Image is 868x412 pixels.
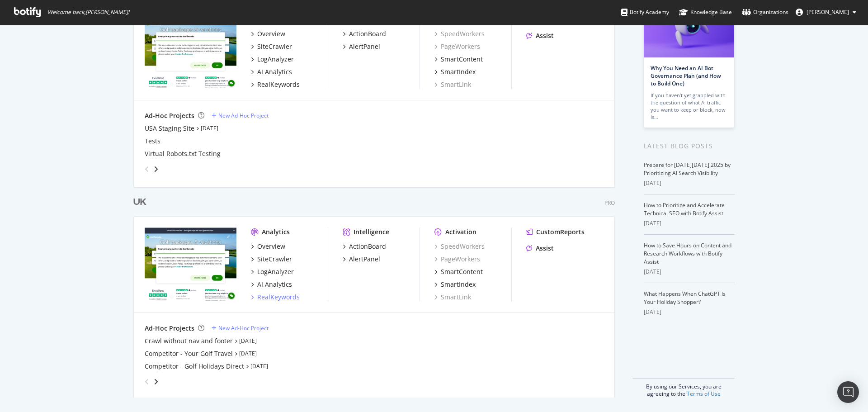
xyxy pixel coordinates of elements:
[141,374,153,389] div: angle-left
[218,112,269,119] div: New Ad-Hoc Project
[145,349,233,358] a: Competitor - Your Golf Travel
[145,124,194,133] a: USA Staging Site
[644,242,731,265] a: How to Save Hours on Content and Research Workflows with Botify Assist
[343,242,386,251] a: ActionBoard
[434,29,485,38] a: SpeedWorkers
[251,42,292,51] a: SiteCrawler
[251,67,292,76] a: AI Analytics
[354,227,389,237] div: Intelligence
[250,362,268,370] a: [DATE]
[343,255,380,264] a: AlertPanel
[644,308,735,316] div: [DATE]
[434,80,471,89] a: SmartLink
[47,9,129,16] span: Welcome back, [PERSON_NAME] !
[257,255,292,264] div: SiteCrawler
[621,8,669,17] div: Botify Academy
[262,227,290,237] div: Analytics
[145,336,233,346] a: Crawl without nav and footer
[133,196,150,209] a: UK
[257,29,285,38] div: Overview
[212,324,269,332] a: New Ad-Hoc Project
[212,112,269,119] a: New Ad-Hoc Project
[251,255,292,264] a: SiteCrawler
[145,111,194,120] div: Ad-Hoc Projects
[441,67,476,76] div: SmartIndex
[145,227,236,301] img: www.golfbreaks.com/en-gb/
[145,137,160,146] a: Tests
[251,55,294,64] a: LogAnalyzer
[251,267,294,276] a: LogAnalyzer
[434,255,480,264] a: PageWorkers
[251,29,285,38] a: Overview
[145,324,194,333] div: Ad-Hoc Projects
[434,55,483,64] a: SmartContent
[153,165,159,174] div: angle-right
[145,362,244,371] a: Competitor - Golf Holidays Direct
[788,5,863,19] button: [PERSON_NAME]
[257,293,300,302] div: RealKeywords
[251,242,285,251] a: Overview
[133,196,146,209] div: UK
[644,161,731,177] a: Prepare for [DATE][DATE] 2025 by Prioritizing AI Search Visibility
[644,141,735,151] div: Latest Blog Posts
[349,255,380,264] div: AlertPanel
[644,268,735,276] div: [DATE]
[536,244,554,253] div: Assist
[687,390,721,398] a: Terms of Use
[526,227,585,237] a: CustomReports
[349,242,386,251] div: ActionBoard
[837,381,859,403] div: Open Intercom Messenger
[536,227,585,237] div: CustomReports
[632,378,735,398] div: By using our Services, you are agreeing to the
[604,199,615,207] div: Pro
[807,8,849,16] span: Tom Duncombe
[257,242,285,251] div: Overview
[141,162,153,176] div: angle-left
[239,350,257,357] a: [DATE]
[257,267,294,276] div: LogAnalyzer
[644,201,725,217] a: How to Prioritize and Accelerate Technical SEO with Botify Assist
[644,179,735,187] div: [DATE]
[145,149,221,158] a: Virtual Robots.txt Testing
[526,31,554,40] a: Assist
[679,8,732,17] div: Knowledge Base
[257,80,300,89] div: RealKeywords
[343,42,380,51] a: AlertPanel
[349,29,386,38] div: ActionBoard
[434,293,471,302] div: SmartLink
[651,64,721,87] a: Why You Need an AI Bot Governance Plan (and How to Build One)
[526,244,554,253] a: Assist
[201,124,218,132] a: [DATE]
[153,377,159,386] div: angle-right
[251,280,292,289] a: AI Analytics
[257,280,292,289] div: AI Analytics
[441,267,483,276] div: SmartContent
[742,8,788,17] div: Organizations
[145,15,236,88] img: www.golfbreaks.com/en-us/
[239,337,257,345] a: [DATE]
[651,92,727,121] div: If you haven’t yet grappled with the question of what AI traffic you want to keep or block, now is…
[434,67,476,76] a: SmartIndex
[644,219,735,227] div: [DATE]
[644,290,726,306] a: What Happens When ChatGPT Is Your Holiday Shopper?
[251,293,300,302] a: RealKeywords
[218,324,269,332] div: New Ad-Hoc Project
[257,55,294,64] div: LogAnalyzer
[251,80,300,89] a: RealKeywords
[441,55,483,64] div: SmartContent
[343,29,386,38] a: ActionBoard
[257,42,292,51] div: SiteCrawler
[445,227,476,237] div: Activation
[434,42,480,51] a: PageWorkers
[434,267,483,276] a: SmartContent
[434,280,476,289] a: SmartIndex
